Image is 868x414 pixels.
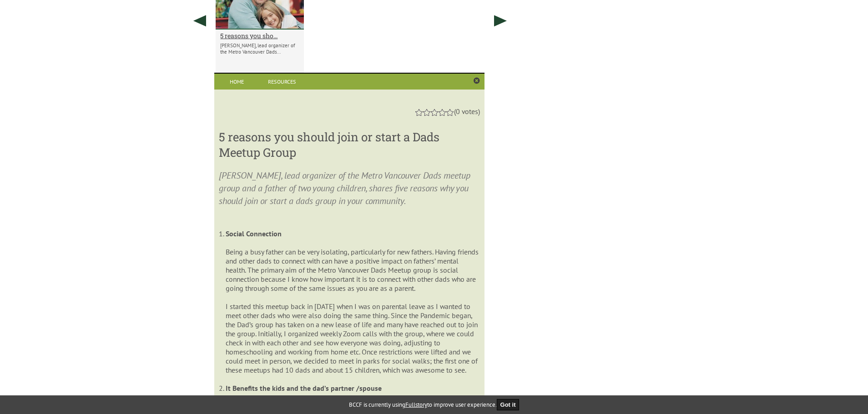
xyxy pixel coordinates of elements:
a: 5 reasons you sho... [220,31,299,40]
a: 4 [439,109,446,116]
a: Close [474,77,480,85]
a: Resources [259,74,304,90]
a: 2 [423,109,430,116]
strong: It Benefits the kids and the dad’s partner /spouse [226,384,382,393]
h3: 5 reasons you should join or start a Dads Meetup Group [219,129,479,160]
a: Fullstory [405,401,427,409]
li: Being a busy father can be very isolating, particularly for new fathers. Having friends and other... [226,229,479,384]
p: [PERSON_NAME], lead organizer of the Metro Vancouver Dads... [220,42,299,55]
a: 5 [446,109,454,116]
p: [PERSON_NAME], lead organizer of the Metro Vancouver Dads meetup group and a father of two young ... [219,169,479,220]
a: 3 [431,109,438,116]
strong: Social Connection [226,229,282,238]
a: 1 [415,109,423,116]
span: (0 votes) [454,107,480,116]
button: Got it [497,399,520,410]
a: Home [214,74,259,90]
